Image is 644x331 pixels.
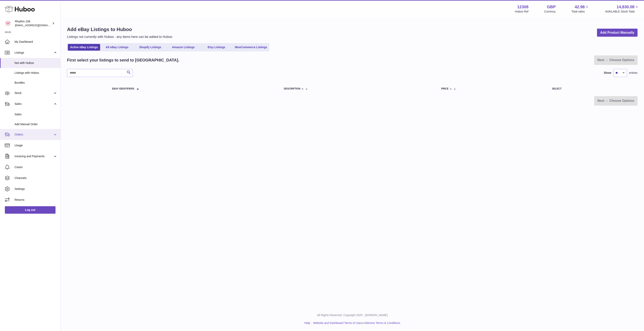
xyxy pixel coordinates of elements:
span: Not with Huboo [15,61,57,65]
a: Shopify Listings [134,44,166,51]
span: Listings [15,51,53,55]
span: Listings with Huboo [15,71,57,75]
h2: First select your listings to send to [GEOGRAPHIC_DATA]. [67,57,179,63]
span: Usage [15,144,57,147]
span: Description [284,87,300,90]
span: Add Manual Order [15,122,57,126]
span: Bundles [15,81,57,85]
span: 14,830.08 [617,4,635,10]
a: Service Terms & Conditions [366,321,400,325]
a: Add Product Manually [597,29,638,37]
a: 14,830.08 AVAILABLE Stock Total [605,4,639,14]
span: [EMAIL_ADDRESS][DOMAIN_NAME] [15,24,59,27]
a: All eBay Listings [101,44,133,51]
strong: 12308 [517,4,529,10]
h1: Add eBay Listings to Huboo [67,26,172,33]
img: internalAdmin-12308@internal.huboo.com [5,20,11,26]
span: Cases [15,165,57,169]
a: Active eBay Listings [68,44,100,51]
p: Listings not currently with Huboo - any items here can be added to Huboo [67,35,172,39]
span: entries [629,71,638,75]
a: Log out [5,206,56,213]
span: Sales [15,102,53,106]
span: Sales [15,112,57,116]
span: Channels [15,176,57,180]
span: Orders [15,133,53,136]
label: Show [604,71,611,75]
span: Total sales [571,10,589,14]
span: My Dashboard [15,40,57,44]
a: Website and Dashboard Terms of Use [313,321,361,325]
div: Huboo Ref [515,10,529,14]
li: and [312,321,400,325]
span: 42.98 [575,4,585,10]
div: Currency [544,10,556,14]
span: Settings [15,187,57,191]
span: eBay Identifiers [112,87,134,90]
strong: GBP [547,4,556,10]
a: 42.98 Total sales [571,4,589,14]
span: Stock [15,91,53,95]
a: Etsy Listings [200,44,233,51]
div: Rhythm 108 [15,20,51,27]
span: Price [441,87,449,90]
a: Amazon Listings [167,44,199,51]
a: Help [304,321,310,325]
span: Returns [15,198,57,202]
span: AVAILABLE Stock Total [605,10,639,14]
a: WooCommerce Listings [233,44,269,51]
p: All Rights Reserved. Copyright 2025 - [DOMAIN_NAME] [64,313,641,317]
span: Invoicing and Payments [15,154,53,158]
div: Select [552,87,634,90]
